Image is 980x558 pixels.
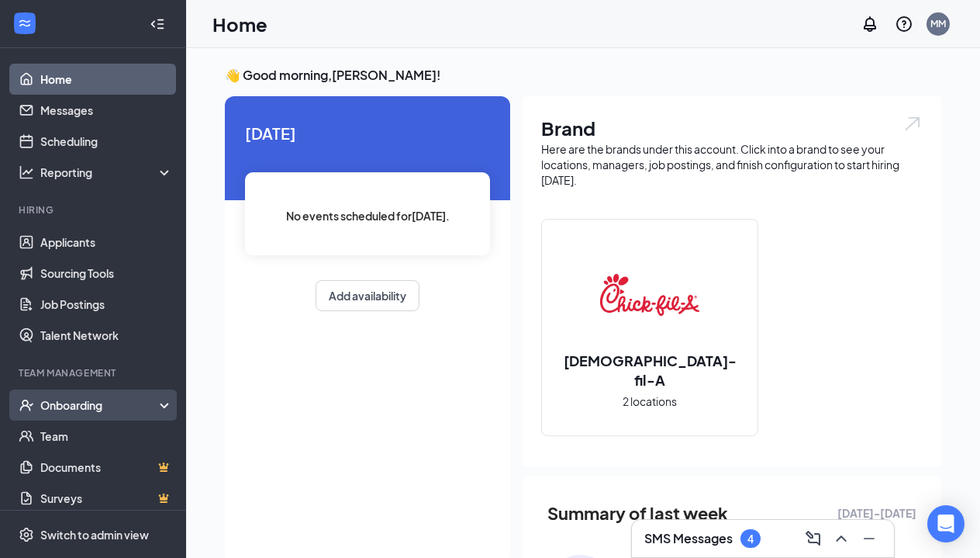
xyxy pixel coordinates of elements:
[832,529,851,548] svg: ChevronUp
[40,452,173,483] a: DocumentsCrown
[40,126,173,157] a: Scheduling
[829,526,854,551] button: ChevronUp
[19,203,170,217] div: Hiring
[40,289,173,320] a: Job Postings
[40,483,173,514] a: SurveysCrown
[623,393,677,410] span: 2 locations
[225,67,941,84] h3: 👋 Good morning, [PERSON_NAME] !
[40,165,174,180] div: Reporting
[837,504,916,522] span: [DATE] - [DATE]
[40,258,173,289] a: Sourcing Tools
[747,532,754,546] div: 4
[895,15,913,33] svg: QuestionInfo
[19,366,170,380] div: Team Management
[541,115,923,141] h1: Brand
[40,64,173,95] a: Home
[245,121,490,145] span: [DATE]
[801,526,826,551] button: ComposeMessage
[40,397,160,413] div: Onboarding
[600,245,699,345] img: Chick-fil-A
[902,115,923,133] img: open.6027fd2a22e1237b5b06.svg
[930,17,946,30] div: MM
[316,280,419,311] button: Add availability
[40,227,173,258] a: Applicants
[40,95,173,126] a: Messages
[861,15,879,33] svg: Notifications
[541,141,923,188] div: Here are the brands under this account. Click into a brand to see your locations, managers, job p...
[927,505,964,542] div: Open Intercom Messenger
[40,421,173,452] a: Team
[542,351,757,390] h2: [DEMOGRAPHIC_DATA]-fil-A
[19,527,34,542] svg: Settings
[857,526,882,551] button: Minimize
[19,397,34,413] svg: UserCheck
[286,207,450,224] span: No events scheduled for [DATE] .
[19,165,34,180] svg: Analysis
[547,500,728,527] span: Summary of last week
[17,16,33,31] svg: WorkstreamLogo
[40,320,173,351] a: Talent Network
[40,527,149,542] div: Switch to admin view
[860,529,878,548] svg: Minimize
[150,16,165,32] svg: Collapse
[804,529,823,548] svg: ComposeMessage
[644,530,733,547] h3: SMS Messages
[212,11,267,37] h1: Home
